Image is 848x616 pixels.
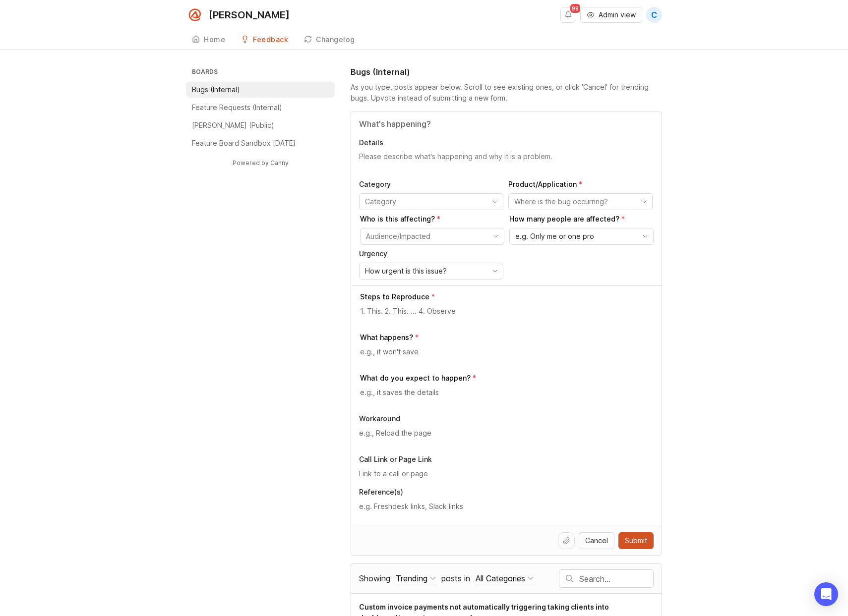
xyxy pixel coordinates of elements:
[359,468,654,479] input: Link to a call or page
[192,85,240,95] p: Bugs (Internal)
[579,573,653,584] input: Search…
[360,292,429,302] p: Steps to Reproduce
[365,196,486,207] input: Category
[514,196,635,207] input: Where is the bug occurring?
[298,30,361,50] a: Changelog
[488,232,504,240] svg: toggle icon
[186,82,335,98] a: Bugs (Internal)
[359,152,654,171] textarea: Details
[186,6,204,24] img: Smith.ai logo
[192,103,282,112] p: Feature Requests (Internal)
[509,214,654,224] p: How many people are affected?
[359,263,503,280] div: toggle menu
[618,532,654,549] button: Submit
[204,36,225,43] div: Home
[394,572,438,585] button: Showing
[360,214,504,224] p: Who is this affecting?
[636,198,652,206] svg: toggle icon
[359,573,390,583] span: Showing
[186,100,335,115] a: Feature Requests (Internal)
[359,249,503,259] p: Urgency
[359,454,654,464] p: Call Link or Page Link
[560,7,576,23] button: Notifications
[487,198,503,206] svg: toggle icon
[360,228,504,245] div: toggle menu
[190,66,335,80] h3: Boards
[360,373,471,383] p: What do you expect to happen?
[625,536,647,546] span: Submit
[651,9,657,21] span: C
[487,267,503,275] svg: toggle icon
[186,117,335,133] a: [PERSON_NAME] (Public)
[359,179,503,189] p: Category
[186,30,231,50] a: Home
[360,333,413,342] p: What happens?
[474,572,536,585] button: posts in
[209,10,290,20] div: [PERSON_NAME]
[508,193,653,210] div: toggle menu
[235,30,294,50] a: Feedback
[508,179,653,189] p: Product/Application
[585,536,608,546] span: Cancel
[253,36,288,43] div: Feedback
[359,193,503,210] div: toggle menu
[351,82,662,104] div: As you type, posts appear below. Scroll to see existing ones, or click 'Cancel' for trending bugs...
[441,573,470,583] span: posts in
[186,135,335,151] a: Feature Board Sandbox [DATE]
[316,36,355,43] div: Changelog
[192,120,274,130] p: [PERSON_NAME] (Public)
[637,232,653,240] svg: toggle icon
[509,228,654,245] div: toggle menu
[570,4,580,13] span: 99
[359,138,654,148] p: Details
[814,582,838,606] div: Open Intercom Messenger
[579,532,614,549] button: Cancel
[359,118,654,130] input: Title
[351,66,410,78] h1: Bugs (Internal)
[646,7,662,23] button: C
[365,266,447,277] span: How urgent is this issue?
[231,157,290,168] a: Powered by Canny
[192,138,296,148] p: Feature Board Sandbox [DATE]
[359,414,654,424] p: Workaround
[359,487,654,497] p: Reference(s)
[515,231,594,242] span: e.g. Only me or one pro
[396,573,427,584] div: Trending
[580,7,642,23] button: Admin view
[599,10,636,20] span: Admin view
[366,231,487,242] input: Audience/Impacted
[476,573,525,584] div: All Categories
